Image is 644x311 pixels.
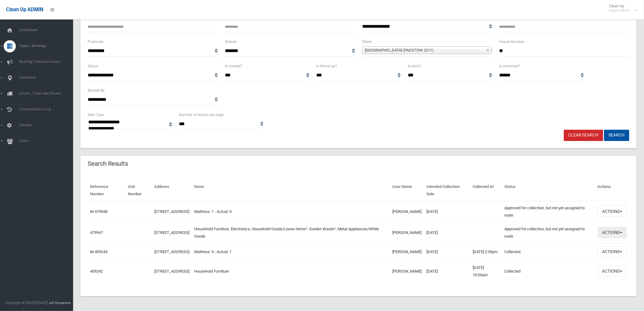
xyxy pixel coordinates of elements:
a: [STREET_ADDRESS] [154,230,189,235]
label: Street [362,38,372,45]
label: Number of results per page [179,111,224,118]
th: Address [152,180,192,201]
td: [PERSON_NAME] [390,201,424,222]
span: Copyright © [DATE]-[DATE] [5,301,48,305]
td: [DATE] 2:59pm [470,243,502,261]
td: Approved for collection, but not yet assigned to route [502,201,595,222]
span: [GEOGRAPHIC_DATA] (PADSTOW 2211) [365,47,484,54]
th: Items [192,180,390,201]
th: Actions [595,180,629,201]
small: Super Admin [609,8,630,13]
label: Postcode [88,38,103,45]
td: Household Furniture, Electronics, Household Goods/Loose Items*, Garden Waste*, Metal Appliances/W... [192,222,390,243]
button: Actions [598,266,627,277]
td: Mattress: 1 - Actual: 0 [192,201,390,222]
button: Actions [598,227,627,238]
td: [PERSON_NAME] [390,261,424,282]
button: Actions [598,206,627,217]
td: [PERSON_NAME] [390,243,424,261]
td: Mattress: 3 - Actual: 1 [192,243,390,261]
button: Search [604,130,629,141]
th: User Name [390,180,424,201]
label: Is follow up? [317,63,337,69]
td: [DATE] [424,222,470,243]
a: 479947 [90,230,103,235]
span: Settings [17,123,78,127]
td: [DATE] [424,201,470,222]
a: [STREET_ADDRESS] [154,209,189,214]
label: Is missed? [225,63,242,69]
span: Drivers, Trucks and Routes [17,91,78,96]
td: Household Furniture [192,261,390,282]
span: Clean Up ADMIN [6,7,43,12]
span: Tasks / Bookings [17,44,78,48]
td: [PERSON_NAME] [390,222,424,243]
span: Clean Up [606,4,636,13]
label: Is oversized? [499,63,520,69]
th: Status [502,180,595,201]
a: Clear Search [564,130,603,141]
a: [STREET_ADDRESS] [154,269,189,274]
label: Suburb [225,38,237,45]
label: House Number [499,38,524,45]
button: Actions [598,246,627,258]
label: Status [88,63,98,69]
a: 409242 [90,269,103,274]
th: Collected At [470,180,502,201]
span: Users [17,139,78,143]
span: Booking Collection Issues [17,60,78,64]
td: [DATE] 10:05am [470,261,502,282]
span: Communication Log [17,107,78,111]
a: M-479948 [90,209,107,214]
td: Approved for collection, but not yet assigned to route [502,222,595,243]
a: [STREET_ADDRESS] [154,249,189,254]
label: Booked By [88,87,105,94]
th: Intended Collection Date [424,180,470,201]
td: [DATE] [424,261,470,282]
label: Is early? [408,63,421,69]
label: Item Type [88,111,104,118]
td: Collected [502,243,595,261]
span: Dashboard [17,28,78,32]
header: Search Results [80,158,135,170]
strong: Jet Dynamics [49,301,71,305]
th: Reference Number [88,180,125,201]
th: Unit Number [125,180,152,201]
td: [DATE] [424,243,470,261]
a: M-409243 [90,249,107,254]
td: Collected [502,261,595,282]
span: Addresses [17,76,78,80]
